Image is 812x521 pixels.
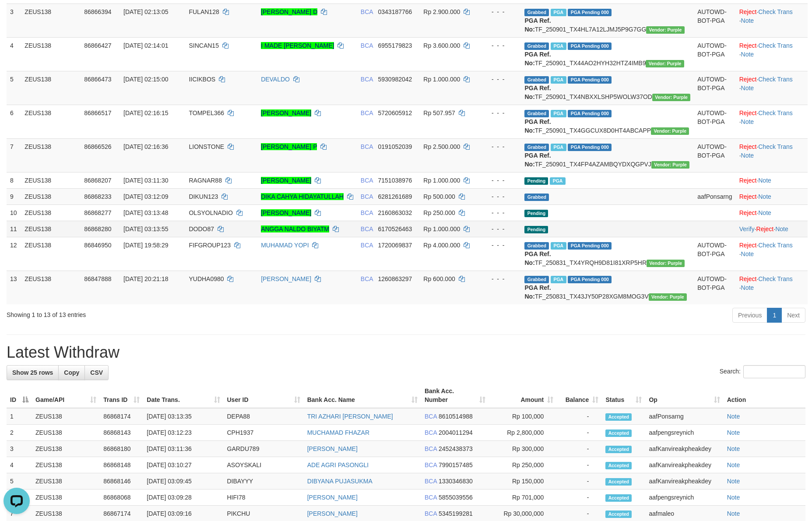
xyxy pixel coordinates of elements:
td: aafKanvireakpheakdey [645,441,723,457]
span: BCA [425,445,437,452]
span: Rp 4.000.000 [423,242,460,249]
a: [PERSON_NAME] D [261,8,317,15]
td: [DATE] 03:12:23 [143,425,223,441]
a: Reject [739,177,757,184]
span: 86868207 [84,177,111,184]
td: GARDU789 [224,441,304,457]
td: ZEUS138 [21,271,81,304]
span: Rp 250.000 [423,209,455,216]
span: DODO87 [189,225,214,232]
b: PGA Ref. No: [524,51,551,67]
td: AUTOWD-BOT-PGA [694,105,735,138]
td: CPH1937 [224,425,304,441]
span: Vendor URL: https://trx4.1velocity.biz [652,94,690,101]
span: Marked by aafpengsreynich [551,144,566,151]
span: Rp 2.900.000 [423,8,460,15]
a: Note [727,478,740,485]
span: Vendor URL: https://trx4.1velocity.biz [651,127,689,135]
td: [DATE] 03:10:27 [143,457,223,473]
span: [DATE] 02:14:01 [123,42,168,49]
a: Note [758,209,771,216]
a: Reject [756,225,774,232]
a: MUHAMAD YOPI [261,242,309,249]
td: 5 [7,71,21,105]
a: 1 [767,308,782,323]
div: - - - [482,275,517,283]
span: BCA [361,109,373,116]
a: Previous [732,308,767,323]
td: 86868146 [100,473,143,489]
td: · · [736,271,808,304]
b: PGA Ref. No: [524,118,551,134]
a: Reject [739,42,757,49]
td: 4 [7,457,32,473]
span: Copy 5720605912 to clipboard [378,109,412,116]
td: ZEUS138 [21,204,81,221]
a: Reject [739,143,757,150]
td: - [557,408,602,425]
span: Vendor URL: https://trx4.1velocity.biz [649,293,687,301]
span: [DATE] 03:13:55 [123,225,168,232]
span: Vendor URL: https://trx4.1velocity.biz [651,161,689,169]
td: 5 [7,473,32,489]
td: ZEUS138 [21,37,81,71]
span: Rp 3.600.000 [423,42,460,49]
a: Note [758,193,771,200]
td: AUTOWD-BOT-PGA [694,4,735,37]
a: Show 25 rows [7,365,59,380]
div: - - - [482,142,517,151]
span: Rp 1.000.000 [423,76,460,83]
span: Rp 1.000.000 [423,225,460,232]
td: 86868180 [100,441,143,457]
td: ZEUS138 [32,408,100,425]
th: Bank Acc. Number: activate to sort column ascending [421,383,489,408]
input: Search: [743,365,805,378]
a: ADE AGRI PASONGLI [307,461,369,468]
div: - - - [482,109,517,117]
span: Vendor URL: https://trx4.1velocity.biz [646,26,684,34]
a: Check Trans [758,242,793,249]
th: Balance: activate to sort column ascending [557,383,602,408]
span: Marked by aafpengsreynich [551,76,566,84]
td: · · [736,138,808,172]
span: Grabbed [524,9,549,16]
span: Copy 6281261689 to clipboard [378,193,412,200]
a: DIBYANA PUJASUKMA [307,478,373,485]
span: YUDHA0980 [189,275,224,282]
span: TOMPEL366 [189,109,224,116]
td: - [557,441,602,457]
td: TF_250901_TX4GGCUX8D0HT4ABCAPP [521,105,694,138]
a: Copy [58,365,85,380]
a: Note [741,152,754,159]
span: Copy 6955179823 to clipboard [378,42,412,49]
div: - - - [482,176,517,185]
h1: Latest Withdraw [7,344,805,361]
a: Reject [739,8,757,15]
a: Check Trans [758,76,793,83]
a: Note [741,51,754,58]
td: · [736,204,808,221]
a: [PERSON_NAME] [261,275,311,282]
span: CSV [90,369,103,376]
a: Note [741,118,754,125]
span: Copy 0343187766 to clipboard [378,8,412,15]
span: Copy 2004011294 to clipboard [439,429,473,436]
td: aafKanvireakpheakdey [645,457,723,473]
td: 86868148 [100,457,143,473]
td: AUTOWD-BOT-PGA [694,71,735,105]
button: Open LiveChat chat widget [4,4,30,30]
span: PGA Pending [568,9,612,16]
td: ZEUS138 [32,441,100,457]
label: Search: [720,365,805,378]
span: Copy 1260863297 to clipboard [378,275,412,282]
span: BCA [425,461,437,468]
span: Copy 6170526463 to clipboard [378,225,412,232]
td: 3 [7,441,32,457]
td: ZEUS138 [21,4,81,37]
span: Marked by aafpengsreynich [551,9,566,16]
a: Reject [739,209,757,216]
td: 8 [7,172,21,188]
b: PGA Ref. No: [524,284,551,300]
span: Grabbed [524,144,549,151]
td: aafKanvireakpheakdey [645,473,723,489]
